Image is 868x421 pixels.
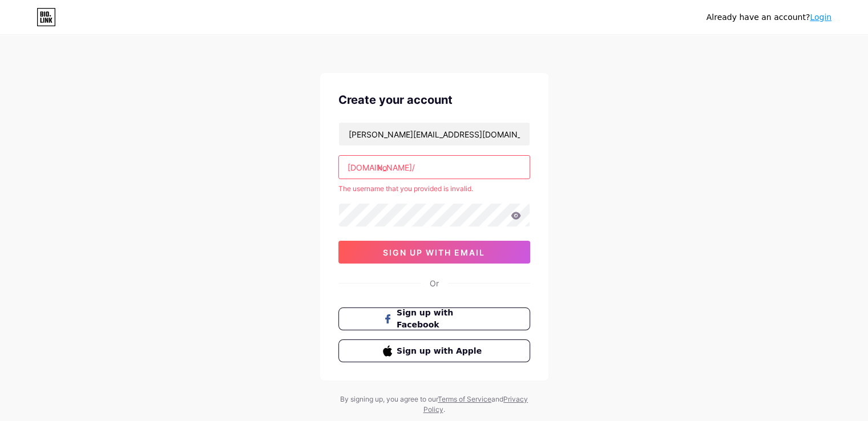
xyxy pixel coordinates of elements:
[383,248,485,257] span: sign up with email
[338,184,530,194] div: The username that you provided is invalid.
[430,277,439,289] div: Or
[348,161,415,173] div: [DOMAIN_NAME]/
[337,394,531,415] div: By signing up, you agree to our and .
[338,241,530,264] button: sign up with email
[706,11,831,23] div: Already have an account?
[810,13,831,22] a: Login
[339,123,530,145] input: Email
[338,339,530,362] button: Sign up with Apple
[397,345,485,357] span: Sign up with Apple
[338,307,530,330] button: Sign up with Facebook
[339,156,530,179] input: username
[438,395,491,403] a: Terms of Service
[338,91,530,108] div: Create your account
[397,307,485,331] span: Sign up with Facebook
